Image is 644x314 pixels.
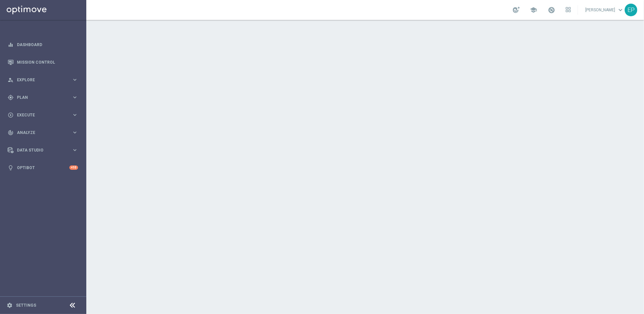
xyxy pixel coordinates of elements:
span: Data Studio [17,148,72,152]
button: Data Studio keyboard_arrow_right [7,148,78,153]
span: keyboard_arrow_down [617,6,624,14]
button: Mission Control [7,60,78,65]
button: lightbulb Optibot +10 [7,165,78,170]
i: settings [7,302,13,308]
i: track_changes [8,130,14,136]
i: play_circle_outline [8,112,14,118]
i: keyboard_arrow_right [72,112,78,118]
a: [PERSON_NAME]keyboard_arrow_down [585,5,625,15]
i: keyboard_arrow_right [72,94,78,100]
div: EP [625,4,637,16]
button: play_circle_outline Execute keyboard_arrow_right [7,112,78,118]
div: +10 [69,165,78,170]
a: Mission Control [17,53,78,71]
span: Execute [17,113,72,117]
i: lightbulb [8,165,14,171]
span: Analyze [17,131,72,135]
div: Optibot [8,159,78,176]
div: Data Studio [8,147,72,153]
button: person_search Explore keyboard_arrow_right [7,77,78,83]
button: track_changes Analyze keyboard_arrow_right [7,130,78,135]
a: Dashboard [17,36,78,53]
button: equalizer Dashboard [7,42,78,47]
div: Execute [8,112,72,118]
i: keyboard_arrow_right [72,147,78,153]
div: Analyze [8,130,72,136]
i: gps_fixed [8,94,14,100]
div: Dashboard [8,36,78,53]
span: Explore [17,78,72,82]
button: gps_fixed Plan keyboard_arrow_right [7,95,78,100]
span: school [530,6,537,14]
i: keyboard_arrow_right [72,129,78,136]
div: Plan [8,94,72,100]
a: Optibot [17,159,69,176]
i: keyboard_arrow_right [72,77,78,83]
span: Plan [17,95,72,99]
div: Explore [8,77,72,83]
i: person_search [8,77,14,83]
div: Mission Control [8,53,78,71]
i: equalizer [8,42,14,48]
a: Settings [16,303,36,307]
